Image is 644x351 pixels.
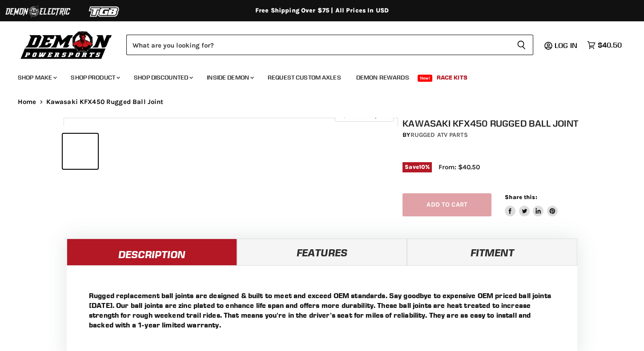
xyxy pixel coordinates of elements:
div: by [402,130,585,140]
a: Features [237,239,407,265]
a: Log in [551,41,583,49]
form: Product [126,35,533,55]
span: $40.50 [598,41,622,49]
img: Demon Powersports [18,29,115,60]
img: TGB Logo 2 [71,3,138,20]
a: Shop Make [11,68,62,87]
a: $40.50 [583,39,626,52]
input: Search [126,35,510,55]
span: Log in [555,41,577,50]
span: Click to expand [339,112,389,119]
span: Save % [402,162,432,172]
a: Description [67,239,237,265]
ul: Main menu [11,65,620,87]
span: From: $40.50 [439,163,480,171]
a: Race Kits [430,68,474,87]
a: Request Custom Axles [261,68,348,87]
a: Demon Rewards [350,68,416,87]
a: Rugged ATV Parts [411,131,468,139]
a: Inside Demon [200,68,259,87]
a: Fitment [407,239,577,265]
span: Share this: [505,194,537,200]
span: New! [418,75,433,82]
h1: Kawasaki KFX450 Rugged Ball Joint [402,118,585,129]
span: Kawasaki KFX450 Rugged Ball Joint [46,98,164,106]
span: 10 [419,164,425,170]
aside: Share this: [505,193,558,217]
p: Rugged replacement ball joints are designed & built to meet and exceed OEM standards. Say goodbye... [89,291,555,330]
img: Demon Electric Logo 2 [4,3,71,20]
a: Home [18,98,36,106]
a: Shop Discounted [127,68,198,87]
a: Shop Product [64,68,125,87]
button: IMAGE thumbnail [63,134,98,169]
button: Search [510,35,533,55]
